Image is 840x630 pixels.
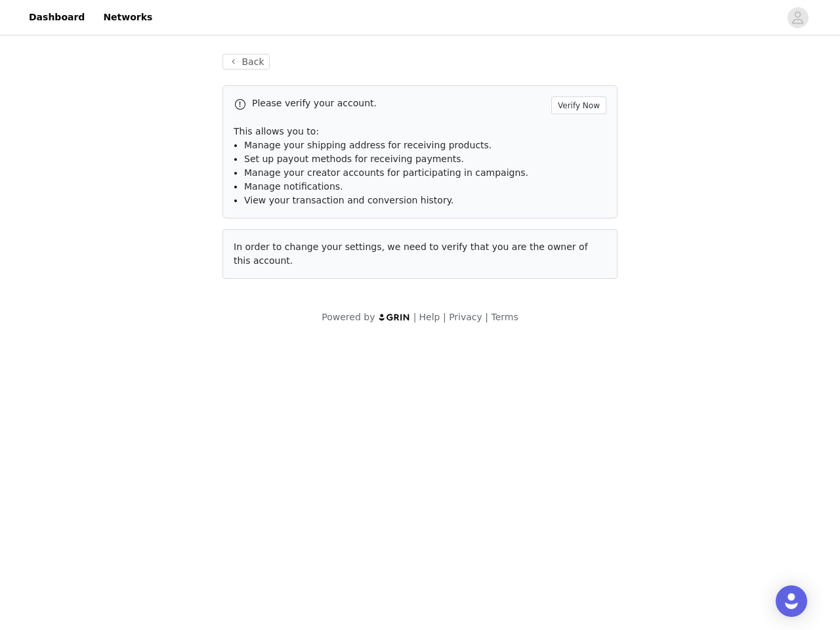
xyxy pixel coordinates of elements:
[551,96,606,114] button: Verify Now
[485,312,488,322] span: |
[449,312,482,322] a: Privacy
[252,96,546,110] p: Please verify your account.
[776,585,807,617] div: Open Intercom Messenger
[21,3,93,32] a: Dashboard
[443,312,446,322] span: |
[244,195,453,205] span: View your transaction and conversion history.
[234,125,606,138] p: This allows you to:
[244,154,464,164] span: Set up payout methods for receiving payments.
[244,167,528,178] span: Manage your creator accounts for participating in campaigns.
[419,312,440,322] a: Help
[378,313,411,322] img: logo
[234,241,588,266] span: In order to change your settings, we need to verify that you are the owner of this account.
[222,54,270,70] button: Back
[244,181,343,192] span: Manage notifications.
[95,3,160,32] a: Networks
[244,140,492,150] span: Manage your shipping address for receiving products.
[491,312,518,322] a: Terms
[413,312,417,322] span: |
[791,7,804,28] div: avatar
[322,312,375,322] span: Powered by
